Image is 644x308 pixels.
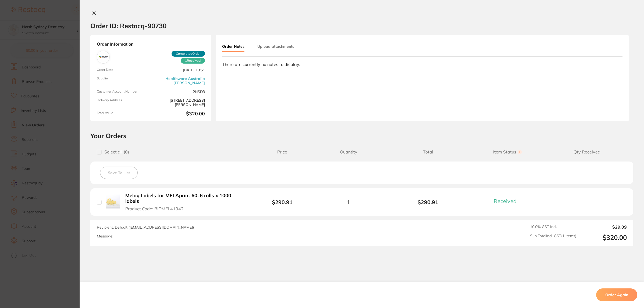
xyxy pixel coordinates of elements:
button: Upload attachments [257,42,294,51]
label: Message: [97,234,113,239]
a: Healthware Australia [PERSON_NAME] [153,76,205,85]
span: 10.0 % GST Incl. [530,225,576,229]
span: Received [494,198,517,204]
span: [DATE] 10:51 [153,68,205,72]
div: There are currently no notes to display. [222,62,622,67]
b: Melag Labels for MELAprint 60, 6 rolls x 1000 labels [125,193,246,204]
span: Sub Total Incl. GST ( 1 Items) [530,234,576,241]
button: Save To List [100,167,138,179]
b: $290.91 [388,199,468,205]
img: Melag Labels for MELAprint 60, 6 rolls x 1000 labels [106,195,120,208]
span: Product Code: BIOMEL41942 [125,206,184,211]
button: Order Again [596,288,637,301]
span: Delivery Address [97,98,149,107]
h2: Your Orders [90,132,633,140]
span: Qty Received [547,149,627,155]
span: Quantity [309,149,388,155]
span: Customer Account Number [97,90,149,94]
span: Order Date [97,68,149,72]
b: $290.91 [272,199,293,206]
output: $29.09 [581,225,627,229]
span: Supplier [97,76,149,85]
span: Price [256,149,309,155]
button: Received [492,198,523,204]
span: 2NSD3 [153,90,205,94]
strong: Order Information [97,42,205,46]
span: Total [388,149,468,155]
b: $320.00 [153,111,205,117]
img: Healthware Australia Ridley [98,52,108,62]
button: Order Notes [222,42,244,52]
span: Completed Order [172,51,205,57]
span: Received [181,58,205,64]
button: Melag Labels for MELAprint 60, 6 rolls x 1000 labels Product Code: BIOMEL41942 [124,193,248,211]
span: Select all ( 0 ) [102,149,129,155]
span: 1 [347,199,350,205]
span: Item Status [468,149,547,155]
span: [STREET_ADDRESS][PERSON_NAME] [153,98,205,107]
span: Total Value [97,111,149,117]
h2: Order ID: Restocq- 90730 [90,22,166,30]
output: $320.00 [581,234,627,241]
span: Recipient: Default ( [EMAIL_ADDRESS][DOMAIN_NAME] ) [97,225,194,230]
